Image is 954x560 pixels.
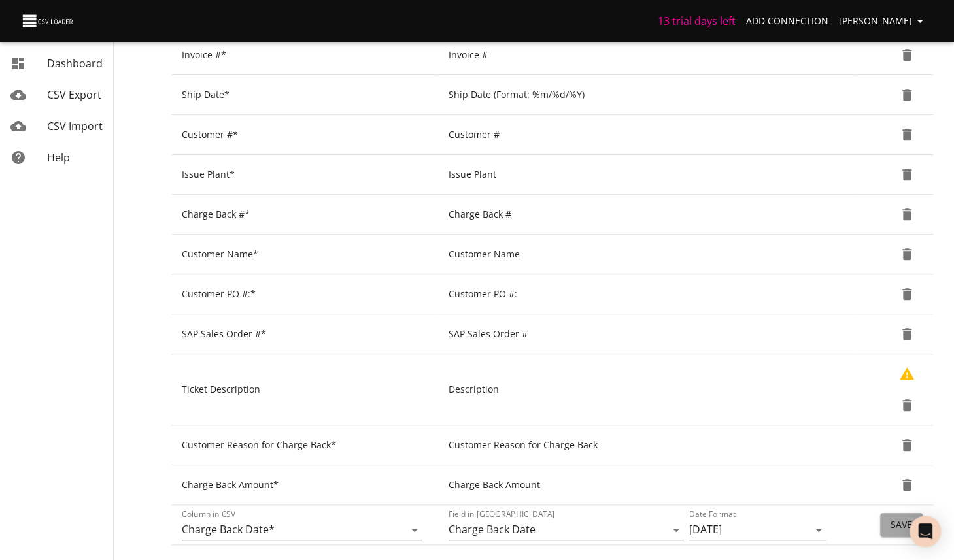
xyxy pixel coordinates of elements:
span: Add Connection [746,13,828,29]
button: Delete [891,159,923,190]
span: CSV Import [47,119,103,133]
td: Issue Plant* [171,155,438,195]
div: Open Intercom Messenger [910,516,941,547]
button: Delete [891,39,923,71]
td: Customer PO #:* [171,274,438,314]
button: [PERSON_NAME] [834,9,933,33]
label: Column in CSV [182,510,236,518]
button: Delete [891,278,923,310]
td: Ticket Description [171,354,438,425]
td: Invoice #* [171,35,438,75]
button: Delete [891,469,923,501]
td: Customer Reason for Charge Back [438,425,857,465]
td: Invoice # [438,35,857,75]
td: Ship Date* [171,75,438,115]
td: Description [438,354,857,425]
span: Dashboard [47,56,103,71]
td: Ship Date (Format: %m/%d/%Y) [438,75,857,115]
button: Delete [891,429,923,461]
td: Charge Back #* [171,195,438,235]
td: Customer Name* [171,235,438,274]
button: Delete [891,389,923,421]
td: Charge Back Amount [438,465,857,505]
td: Charge Back Amount* [171,465,438,505]
span: CSV Export [47,88,101,102]
span: [PERSON_NAME] [839,13,928,29]
td: Customer #* [171,115,438,155]
button: Delete [891,79,923,110]
td: Customer PO #: [438,274,857,314]
button: Open [809,521,828,539]
td: Customer Reason for Charge Back* [171,425,438,465]
button: Delete [891,239,923,270]
button: Save [880,513,923,537]
td: SAP Sales Order #* [171,314,438,354]
td: Charge Back # [438,195,857,235]
h6: 13 trial days left [658,12,736,30]
span: Help [47,150,70,165]
td: SAP Sales Order # [438,314,857,354]
label: Field in [GEOGRAPHIC_DATA] [449,510,554,518]
span: Save [891,517,912,533]
button: Delete [891,119,923,150]
label: Date Format [689,510,736,518]
img: CSV Loader [21,12,76,30]
td: Issue Plant [438,155,857,195]
button: Show Warnings [891,358,923,389]
td: Customer # [438,115,857,155]
button: Open [405,521,424,539]
a: Add Connection [741,9,834,33]
button: Delete [891,318,923,350]
button: Delete [891,199,923,230]
td: Customer Name [438,235,857,274]
button: Open [667,521,685,539]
